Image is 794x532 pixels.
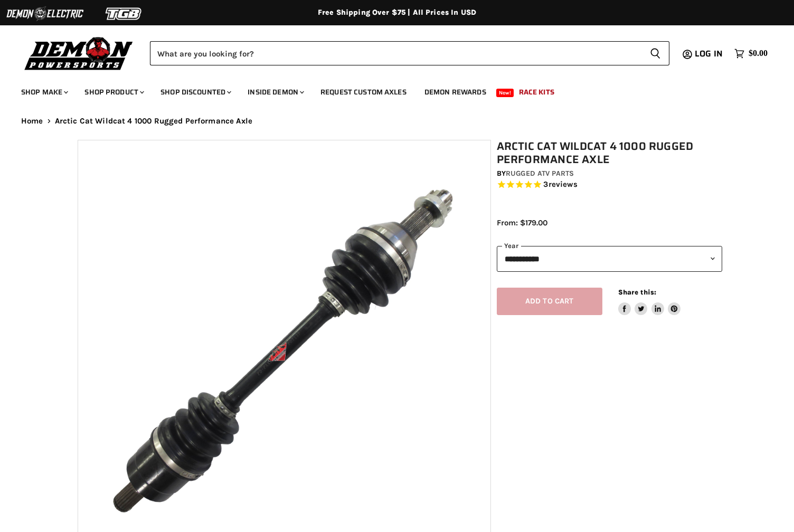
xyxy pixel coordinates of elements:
span: Share this: [618,288,656,296]
a: Home [21,117,43,126]
input: Search [150,41,641,65]
a: Shop Discounted [153,81,238,103]
a: Log in [690,49,729,59]
img: Demon Electric Logo 2 [5,4,84,24]
a: Demon Rewards [417,81,494,103]
a: $0.00 [729,46,773,61]
select: year [497,246,722,272]
img: TGB Logo 2 [84,4,164,24]
a: Request Custom Axles [313,81,414,103]
a: Shop Product [77,81,150,103]
button: Search [641,41,669,65]
span: $0.00 [749,49,768,59]
span: Rated 5.0 out of 5 stars 3 reviews [497,179,722,191]
img: Demon Powersports [21,34,137,72]
span: 3 reviews [543,180,577,189]
a: Race Kits [511,81,562,103]
form: Product [150,41,669,65]
div: by [497,168,722,179]
span: Arctic Cat Wildcat 4 1000 Rugged Performance Axle [55,117,252,126]
span: Log in [695,47,723,60]
aside: Share this: [618,288,681,316]
span: New! [496,89,514,97]
a: Shop Make [13,81,74,103]
a: Rugged ATV Parts [506,169,574,178]
span: reviews [549,180,578,189]
h1: Arctic Cat Wildcat 4 1000 Rugged Performance Axle [497,140,722,166]
span: From: $179.00 [497,218,547,227]
ul: Main menu [13,77,765,103]
a: Inside Demon [240,81,310,103]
